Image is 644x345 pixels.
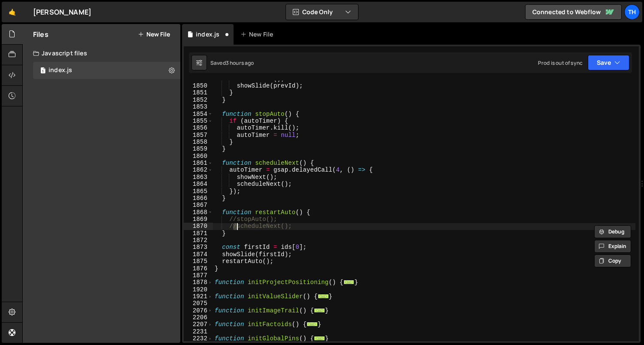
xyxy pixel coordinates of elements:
div: 1856 [184,124,213,131]
a: 🤙 [2,2,23,22]
div: 1863 [184,174,213,181]
div: 1921 [184,293,213,300]
div: index.js [49,67,72,74]
div: 1866 [184,195,213,202]
div: 1878 [184,279,213,286]
div: 2076 [184,307,213,314]
button: Explain [594,240,631,253]
div: Saved [210,59,254,67]
div: 2207 [184,321,213,328]
div: 1874 [184,251,213,258]
div: 1867 [184,202,213,209]
div: 1858 [184,139,213,145]
div: 2231 [184,328,213,335]
div: 1869 [184,216,213,223]
button: Debug [594,225,631,238]
span: ... [318,294,329,299]
div: Prod is out of sync [538,59,583,67]
div: Javascript files [23,45,180,62]
div: index.js [196,30,219,39]
button: New File [138,31,170,38]
div: 1859 [184,145,213,152]
div: 1876 [184,265,213,272]
div: 1865 [184,188,213,195]
button: Code Only [286,4,358,20]
span: ... [314,308,325,313]
div: 2206 [184,314,213,321]
div: 1857 [184,132,213,139]
button: Copy [594,254,631,267]
span: 1 [40,68,46,75]
div: [PERSON_NAME] [33,7,91,17]
div: 1871 [184,230,213,237]
div: 1851 [184,89,213,96]
div: 1853 [184,103,213,110]
div: 1854 [184,111,213,118]
div: 3 hours ago [226,59,254,67]
div: 1873 [184,244,213,251]
div: 1861 [184,160,213,166]
span: ... [307,322,318,327]
div: 1877 [184,272,213,279]
h2: Files [33,30,49,39]
div: 1875 [184,258,213,265]
div: 1920 [184,286,213,293]
div: 1852 [184,97,213,103]
div: 16840/46037.js [33,62,180,79]
div: 1870 [184,223,213,230]
a: Connected to Webflow [525,4,622,20]
span: ... [343,280,355,284]
div: 1862 [184,166,213,173]
div: 1850 [184,82,213,89]
div: New File [240,30,276,39]
div: 1855 [184,118,213,124]
button: Save [588,55,629,70]
a: Th [624,4,640,20]
div: 1864 [184,181,213,188]
div: 1868 [184,209,213,216]
div: 1872 [184,237,213,244]
span: ... [314,336,325,341]
div: 2232 [184,335,213,342]
div: 2075 [184,300,213,307]
div: 1860 [184,153,213,160]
